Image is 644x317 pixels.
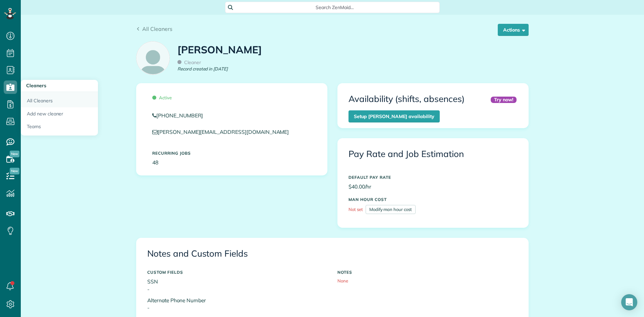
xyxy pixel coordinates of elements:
[348,197,518,202] h5: MAN HOUR COST
[152,95,172,100] span: Active
[21,92,98,107] a: All Cleaners
[348,94,465,104] h3: Availability (shifts, absences)
[337,278,348,283] span: None
[498,24,529,36] button: Actions
[177,59,201,65] span: Cleaner
[10,168,19,174] span: New
[21,107,98,120] a: Add new cleaner
[348,149,518,159] h3: Pay Rate and Job Estimation
[177,66,228,72] em: Record created in [DATE]
[621,294,637,310] div: Open Intercom Messenger
[21,120,98,136] a: Teams
[348,207,363,212] span: Not set
[491,97,517,103] div: Try now!
[10,151,19,157] span: New
[152,112,311,119] a: [PHONE_NUMBER]
[147,297,327,312] p: Alternate Phone Number -
[152,128,295,135] a: [PERSON_NAME][EMAIL_ADDRESS][DOMAIN_NAME]
[348,183,518,191] p: $40.00/hr
[152,159,311,166] p: 48
[152,151,311,155] h5: Recurring Jobs
[137,42,169,74] img: employee_icon-c2f8239691d896a72cdd9dc41cfb7b06f9d69bdd837a2ad469be8ff06ab05b5f.png
[147,270,327,274] h5: CUSTOM FIELDS
[366,205,416,214] a: Modify man hour cost
[348,110,440,122] a: Setup [PERSON_NAME] availability
[337,270,518,274] h5: NOTES
[142,25,172,32] span: All Cleaners
[177,44,262,55] h1: [PERSON_NAME]
[348,175,518,179] h5: DEFAULT PAY RATE
[147,278,327,293] p: SSN -
[136,25,172,33] a: All Cleaners
[147,249,518,259] h3: Notes and Custom Fields
[26,83,46,89] span: Cleaners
